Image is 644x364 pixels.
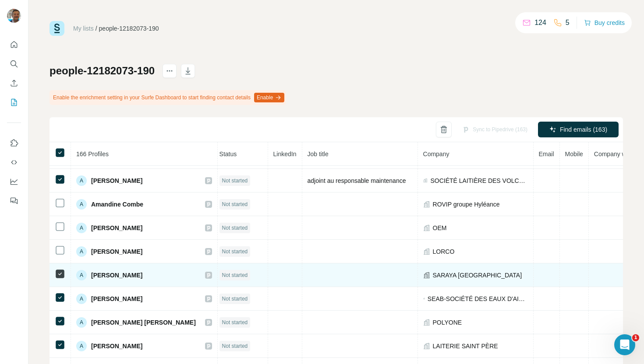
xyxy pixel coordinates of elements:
[99,24,159,33] div: people-12182073-190
[76,150,109,157] span: 166 Profiles
[254,93,284,102] button: Enable
[96,24,97,33] li: /
[538,122,619,137] button: Find emails (163)
[433,318,462,327] span: POLYONE
[7,56,21,72] button: Search
[7,154,21,170] button: Use Surfe API
[566,17,570,28] p: 5
[219,150,237,157] span: Status
[91,318,196,327] span: [PERSON_NAME] [PERSON_NAME]
[91,247,142,256] span: [PERSON_NAME]
[73,25,94,32] a: My lists
[76,270,87,280] div: A
[7,174,21,189] button: Dashboard
[76,341,87,351] div: A
[7,9,21,23] img: Avatar
[560,125,607,134] span: Find emails (163)
[222,200,248,208] span: Not started
[76,199,87,210] div: A
[222,271,248,279] span: Not started
[7,135,21,151] button: Use Surfe on LinkedIn
[308,177,406,184] span: adjoint au responsable maintenance
[433,342,498,350] span: LAITERIE SAINT PÈRE
[433,200,500,209] span: ROVIP groupe Hyléance
[91,224,142,232] span: [PERSON_NAME]
[222,248,248,255] span: Not started
[632,334,639,341] span: 1
[91,271,142,280] span: [PERSON_NAME]
[222,177,248,185] span: Not started
[91,294,142,303] span: [PERSON_NAME]
[50,21,64,36] img: Surfe Logo
[565,150,583,157] span: Mobile
[539,150,554,157] span: Email
[76,317,87,328] div: A
[7,75,21,91] button: Enrich CSV
[308,150,329,157] span: Job title
[76,223,87,233] div: A
[222,295,248,303] span: Not started
[423,150,449,157] span: Company
[222,224,248,232] span: Not started
[222,342,248,350] span: Not started
[163,64,177,78] button: actions
[91,342,142,350] span: [PERSON_NAME]
[584,17,625,29] button: Buy credits
[430,176,527,185] span: SOCIÉTÉ LAITIÈRE DES VOLCANS D'AUVERGNE
[7,37,21,52] button: Quick start
[50,64,155,78] h1: people-12182073-190
[433,271,522,280] span: SARAYA [GEOGRAPHIC_DATA]
[428,294,528,303] span: SEAB-SOCIÉTÉ DES EAUX D'AIX [PERSON_NAME] [STREET_ADDRESS][PERSON_NAME]-Alpes (Groupement des Mou...
[433,247,455,256] span: LORCO
[76,175,87,186] div: A
[614,334,635,355] iframe: Intercom live chat
[222,318,248,326] span: Not started
[273,150,297,157] span: LinkedIn
[594,150,643,157] span: Company website
[7,193,21,209] button: Feedback
[534,17,546,28] p: 124
[7,94,21,110] button: My lists
[433,224,447,232] span: OEM
[91,200,143,209] span: Amandine Combe
[76,246,87,257] div: A
[91,176,142,185] span: [PERSON_NAME]
[76,294,87,304] div: A
[50,90,286,105] div: Enable the enrichment setting in your Surfe Dashboard to start finding contact details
